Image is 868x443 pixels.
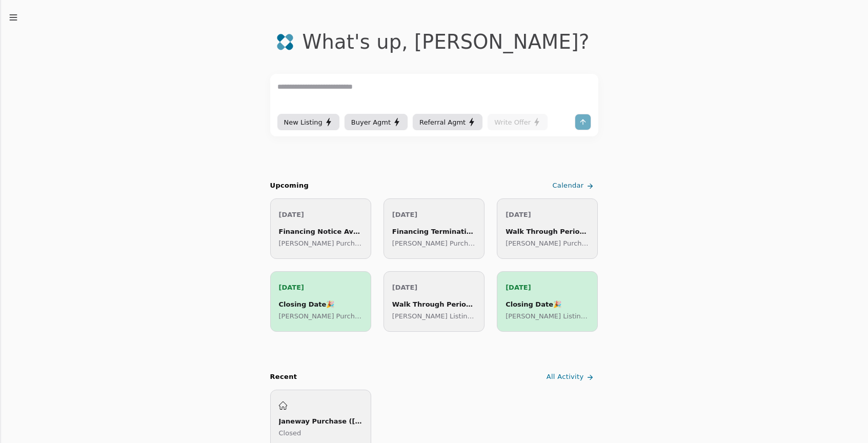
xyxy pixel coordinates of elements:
[383,198,485,259] a: [DATE]Financing Termination Deadline[PERSON_NAME] Purchase ([PERSON_NAME][GEOGRAPHIC_DATA])
[270,372,297,382] div: Recent
[413,114,482,130] button: Referral Agmt
[497,198,598,259] a: [DATE]Walk Through Period Begins[PERSON_NAME] Purchase ([PERSON_NAME][GEOGRAPHIC_DATA])
[506,311,589,321] p: [PERSON_NAME] Listing ([GEOGRAPHIC_DATA])
[270,271,371,332] a: [DATE]Closing Date🎉[PERSON_NAME] Purchase ([PERSON_NAME][GEOGRAPHIC_DATA])
[392,209,476,220] p: [DATE]
[497,271,598,332] a: [DATE]Closing Date🎉[PERSON_NAME] Listing ([GEOGRAPHIC_DATA])
[279,299,362,310] div: Closing Date 🎉
[506,238,589,249] p: [PERSON_NAME] Purchase ([PERSON_NAME][GEOGRAPHIC_DATA])
[392,238,476,249] p: [PERSON_NAME] Purchase ([PERSON_NAME][GEOGRAPHIC_DATA])
[392,311,476,321] p: [PERSON_NAME] Listing ([GEOGRAPHIC_DATA])
[270,180,309,191] h2: Upcoming
[279,282,362,293] p: [DATE]
[544,369,598,386] a: All Activity
[279,209,362,220] p: [DATE]
[506,282,589,293] p: [DATE]
[547,372,584,382] span: All Activity
[552,180,583,191] span: Calendar
[550,177,598,194] a: Calendar
[392,226,476,237] div: Financing Termination Deadline
[383,271,485,332] a: [DATE]Walk Through Period Begins[PERSON_NAME] Listing ([GEOGRAPHIC_DATA])
[279,416,362,427] div: Janeway Purchase ([STREET_ADDRESS])
[506,299,589,310] div: Closing Date 🎉
[392,282,476,293] p: [DATE]
[284,117,333,128] div: New Listing
[345,114,408,130] button: Buyer Agmt
[506,209,589,220] p: [DATE]
[351,117,391,128] span: Buyer Agmt
[279,311,362,321] p: [PERSON_NAME] Purchase ([PERSON_NAME][GEOGRAPHIC_DATA])
[276,33,294,51] img: logo
[419,117,466,128] span: Referral Agmt
[506,226,589,237] div: Walk Through Period Begins
[392,299,476,310] div: Walk Through Period Begins
[277,114,339,130] button: New Listing
[279,226,362,237] div: Financing Notice Available
[279,428,362,438] p: Closed
[302,30,589,53] div: What's up , [PERSON_NAME] ?
[279,238,362,249] p: [PERSON_NAME] Purchase ([PERSON_NAME][GEOGRAPHIC_DATA])
[270,198,371,259] a: [DATE]Financing Notice Available[PERSON_NAME] Purchase ([PERSON_NAME][GEOGRAPHIC_DATA])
